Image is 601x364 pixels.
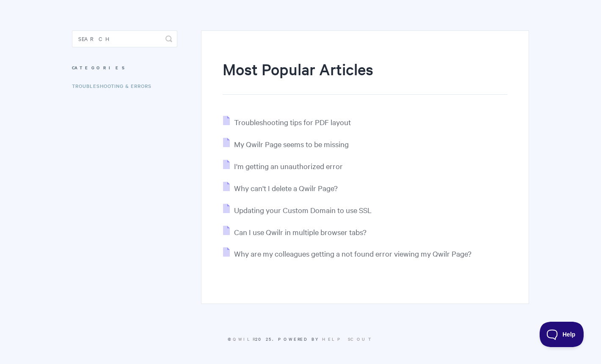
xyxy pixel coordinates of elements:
[234,161,343,171] span: I'm getting an unauthorized error
[234,205,372,215] span: Updating your Custom Domain to use SSL
[72,30,177,47] input: Search
[72,77,158,94] a: Troubleshooting & Errors
[223,205,372,215] a: Updating your Custom Domain to use SSL
[540,322,584,347] iframe: Toggle Customer Support
[223,249,471,258] a: Why are my colleagues getting a not found error viewing my Qwilr Page?
[72,335,529,343] p: © 2025.
[223,161,343,171] a: I'm getting an unauthorized error
[72,60,177,75] h3: Categories
[322,336,373,342] a: Help Scout
[223,58,507,95] h1: Most Popular Articles
[223,183,338,193] a: Why can't I delete a Qwilr Page?
[234,139,349,149] span: My Qwilr Page seems to be missing
[234,249,471,258] span: Why are my colleagues getting a not found error viewing my Qwilr Page?
[234,227,367,237] span: Can I use Qwilr in multiple browser tabs?
[223,139,349,149] a: My Qwilr Page seems to be missing
[234,183,338,193] span: Why can't I delete a Qwilr Page?
[233,336,255,342] a: Qwilr
[223,117,351,127] a: Troubleshooting tips for PDF layout
[223,227,367,237] a: Can I use Qwilr in multiple browser tabs?
[234,117,351,127] span: Troubleshooting tips for PDF layout
[278,336,373,342] span: Powered by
